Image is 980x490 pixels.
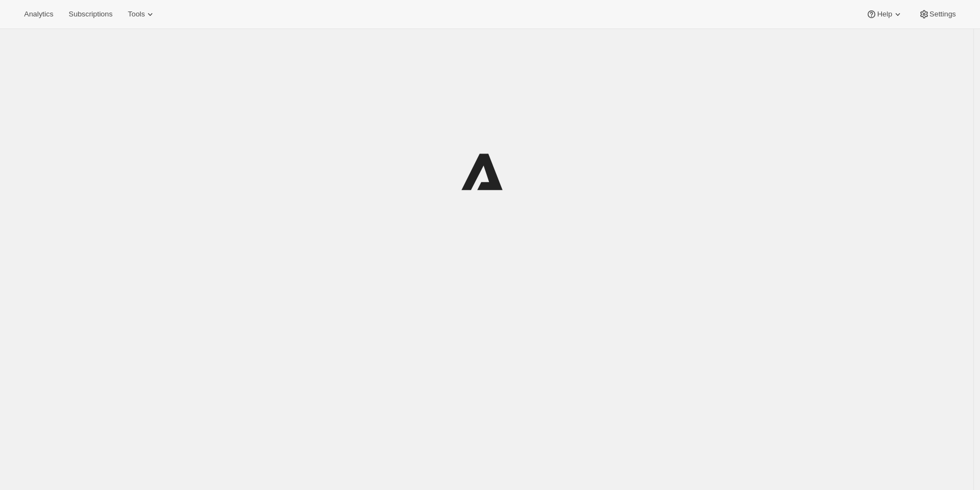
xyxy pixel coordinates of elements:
span: Settings [930,10,956,19]
button: Analytics [18,7,60,22]
span: Help [877,10,892,19]
button: Tools [121,7,162,22]
span: Tools [128,10,145,19]
button: Settings [912,7,962,22]
button: Help [859,7,909,22]
span: Subscriptions [69,10,112,19]
span: Analytics [24,10,53,19]
button: Subscriptions [62,7,119,22]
